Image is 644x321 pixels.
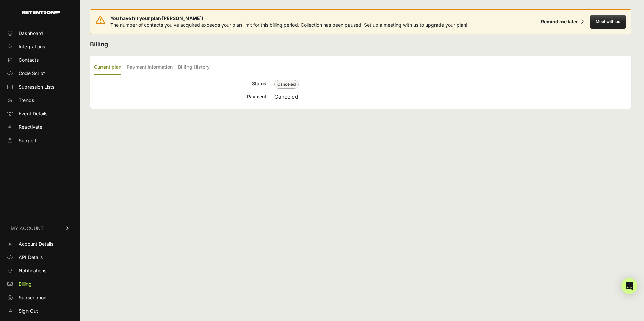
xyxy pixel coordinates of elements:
[94,60,121,75] label: Current plan
[538,16,586,28] button: Remind me later
[4,68,76,79] a: Code Script
[11,225,44,232] span: MY ACCOUNT
[19,57,39,63] span: Contacts
[19,97,34,104] span: Trends
[19,254,43,261] span: API Details
[90,40,631,49] h2: Billing
[94,93,266,101] div: Payment
[274,93,627,101] div: Canceled
[22,11,60,14] img: Retention.com
[19,30,43,37] span: Dashboard
[4,238,76,249] a: Account Details
[590,15,626,29] button: Meet with us
[19,43,45,50] span: Integrations
[178,60,210,75] label: Billing History
[19,110,47,117] span: Event Details
[4,122,76,132] a: Reactivate
[4,279,76,289] a: Billing
[19,137,37,144] span: Support
[19,267,46,274] span: Notifications
[94,79,266,89] div: Status
[4,41,76,52] a: Integrations
[4,218,76,238] a: MY ACCOUNT
[4,28,76,39] a: Dashboard
[4,252,76,263] a: API Details
[127,60,173,75] label: Payment Information
[19,308,38,314] span: Sign Out
[110,15,467,22] span: You have hit your plan [PERSON_NAME]!
[19,240,53,247] span: Account Details
[4,135,76,146] a: Support
[4,82,76,92] a: Supression Lists
[274,80,299,89] span: Canceled
[19,124,42,130] span: Reactivate
[4,95,76,106] a: Trends
[4,55,76,65] a: Contacts
[19,70,45,77] span: Code Script
[4,306,76,316] a: Sign Out
[19,84,54,90] span: Supression Lists
[19,294,46,301] span: Subscription
[4,265,76,276] a: Notifications
[4,292,76,303] a: Subscription
[4,108,76,119] a: Event Details
[541,18,578,25] div: Remind me later
[110,22,467,28] span: The number of contacts you've acquired exceeds your plan limit for this billing period. Collectio...
[19,281,32,287] span: Billing
[621,278,637,294] div: Open Intercom Messenger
